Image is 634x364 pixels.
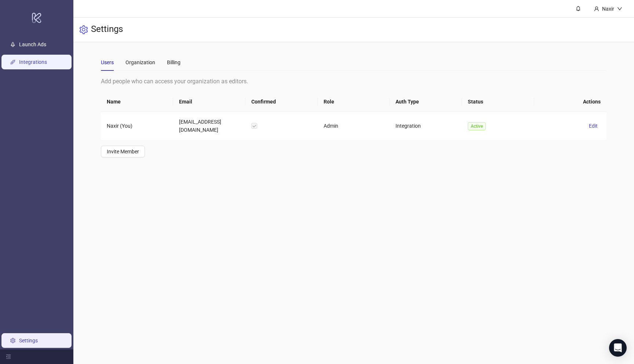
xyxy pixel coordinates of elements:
th: Confirmed [245,92,318,112]
span: menu-fold [6,354,11,359]
a: Integrations [19,59,47,65]
th: Name [101,92,173,112]
td: Naxir (You) [101,112,173,140]
th: Status [462,92,534,112]
td: Integration [390,112,462,140]
th: Role [318,92,390,112]
span: Active [468,122,486,130]
span: Edit [589,123,598,129]
div: Billing [167,58,181,66]
div: Naxir [599,5,617,13]
div: Users [101,58,114,66]
div: Organization [125,58,155,66]
a: Settings [19,338,38,343]
span: setting [79,25,88,34]
span: Invite Member [107,149,139,154]
h3: Settings [91,23,123,36]
button: Invite Member [101,146,145,157]
div: Open Intercom Messenger [609,339,627,357]
th: Auth Type [390,92,462,112]
th: Actions [534,92,606,112]
span: user [594,6,599,11]
td: [EMAIL_ADDRESS][DOMAIN_NAME] [173,112,245,140]
div: Add people who can access your organization as editors. [101,77,606,86]
button: Edit [586,121,601,130]
th: Email [173,92,245,112]
span: bell [576,6,581,11]
span: down [617,6,622,11]
td: Admin [318,112,390,140]
a: Launch Ads [19,41,46,47]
